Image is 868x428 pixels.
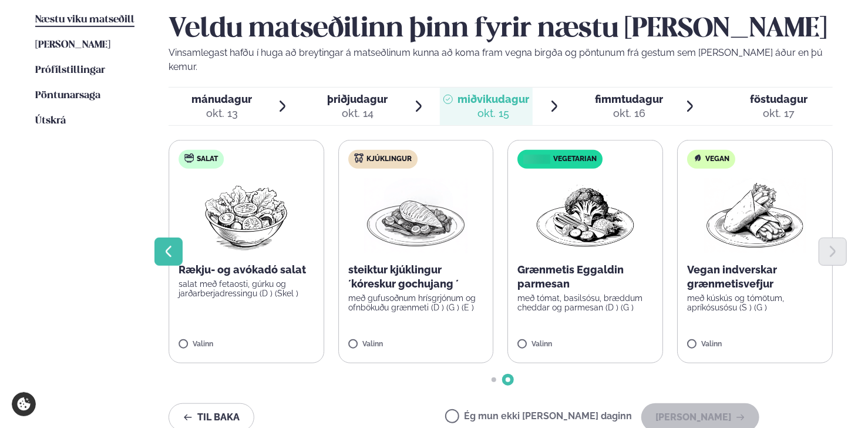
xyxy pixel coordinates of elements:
[191,106,252,121] div: okt. 13
[506,377,510,382] span: Go to slide 2
[197,155,218,164] span: Salat
[35,38,110,52] a: [PERSON_NAME]
[169,13,833,46] h2: Veldu matseðilinn þinn fyrir næstu [PERSON_NAME]
[12,392,36,416] a: Cookie settings
[751,106,808,121] div: okt. 17
[328,106,388,121] div: okt. 14
[35,63,105,78] a: Prófílstillingar
[595,93,663,105] span: fimmtudagur
[492,377,496,382] span: Go to slide 1
[35,114,66,128] a: Útskrá
[704,178,807,253] img: Wraps.png
[751,93,808,105] span: föstudagur
[179,263,314,277] p: Rækju- og avókadó salat
[705,155,729,164] span: Vegan
[534,178,637,253] img: Vegan.png
[554,155,597,164] span: Vegetarian
[328,93,388,105] span: þriðjudagur
[348,263,484,291] p: steiktur kjúklingur ´kóreskur gochujang ´
[35,91,100,101] span: Pöntunarsaga
[521,154,553,165] img: icon
[457,106,529,121] div: okt. 15
[184,153,194,163] img: salad.svg
[35,40,110,50] span: [PERSON_NAME]
[819,238,847,266] button: Next slide
[518,293,654,312] p: með tómat, basilsósu, bræddum cheddar og parmesan (D ) (G )
[366,155,412,164] span: Kjúklingur
[687,293,823,312] p: með kúskús og tómötum, apríkósusósu (S ) (G )
[35,116,66,126] span: Útskrá
[169,46,833,74] p: Vinsamlegast hafðu í huga að breytingar á matseðlinum kunna að koma fram vegna birgða og pöntunum...
[364,178,467,253] img: Chicken-breast.png
[194,178,298,253] img: Salad.png
[518,263,654,291] p: Grænmetis Eggaldin parmesan
[595,106,663,121] div: okt. 16
[457,93,529,105] span: miðvikudagur
[348,293,484,312] p: með gufusoðnum hrísgrjónum og ofnbökuðu grænmeti (D ) (G ) (E )
[35,89,100,103] a: Pöntunarsaga
[693,153,702,163] img: Vegan.svg
[35,13,134,27] a: Næstu viku matseðill
[354,153,364,163] img: chicken.svg
[687,263,823,291] p: Vegan indverskar grænmetisvefjur
[35,65,105,75] span: Prófílstillingar
[179,279,314,298] p: salat með fetaosti, gúrku og jarðarberjadressingu (D ) (Skel )
[154,238,183,266] button: Previous slide
[35,15,134,25] span: Næstu viku matseðill
[191,93,252,105] span: mánudagur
